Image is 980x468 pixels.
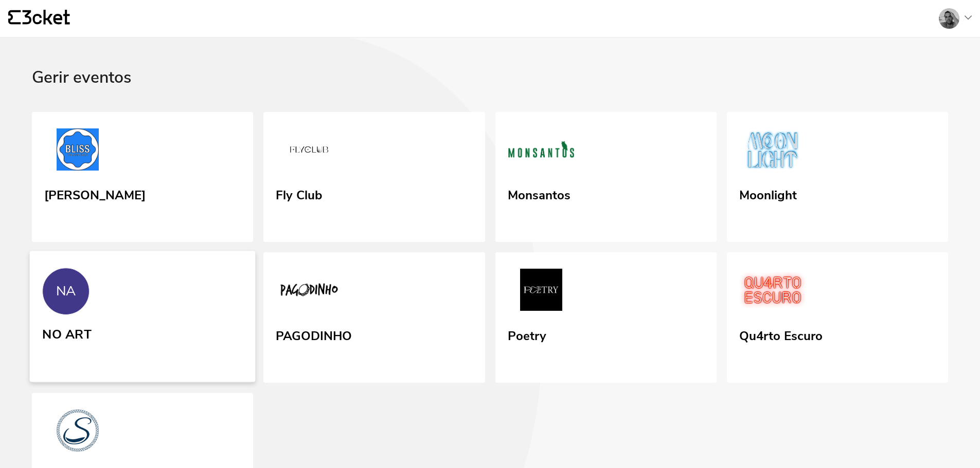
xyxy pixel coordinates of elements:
[56,284,76,299] div: NA
[495,252,717,383] a: Poetry Poetry
[32,112,253,242] a: BLISS Vilamoura [PERSON_NAME]
[276,269,343,315] img: PAGODINHO
[276,128,343,175] img: Fly Club
[276,184,322,203] div: Fly Club
[739,325,823,344] div: Qu4rto Escuro
[32,68,948,112] div: Gerir eventos
[44,409,111,456] img: Seaventy
[263,112,485,242] a: Fly Club Fly Club
[263,252,485,383] a: PAGODINHO PAGODINHO
[30,251,256,382] a: NA NO ART
[44,184,146,203] div: [PERSON_NAME]
[42,324,92,342] div: NO ART
[739,128,806,175] img: Moonlight
[495,112,717,242] a: Monsantos Monsantos
[739,184,797,203] div: Moonlight
[508,184,571,203] div: Monsantos
[727,252,948,383] a: Qu4rto Escuro Qu4rto Escuro
[508,128,575,175] img: Monsantos
[276,325,352,344] div: PAGODINHO
[44,128,111,175] img: BLISS Vilamoura
[508,269,575,315] img: Poetry
[727,112,948,242] a: Moonlight Moonlight
[739,269,806,315] img: Qu4rto Escuro
[508,325,546,344] div: Poetry
[8,10,70,27] a: {' '}
[8,10,21,25] g: {' '}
